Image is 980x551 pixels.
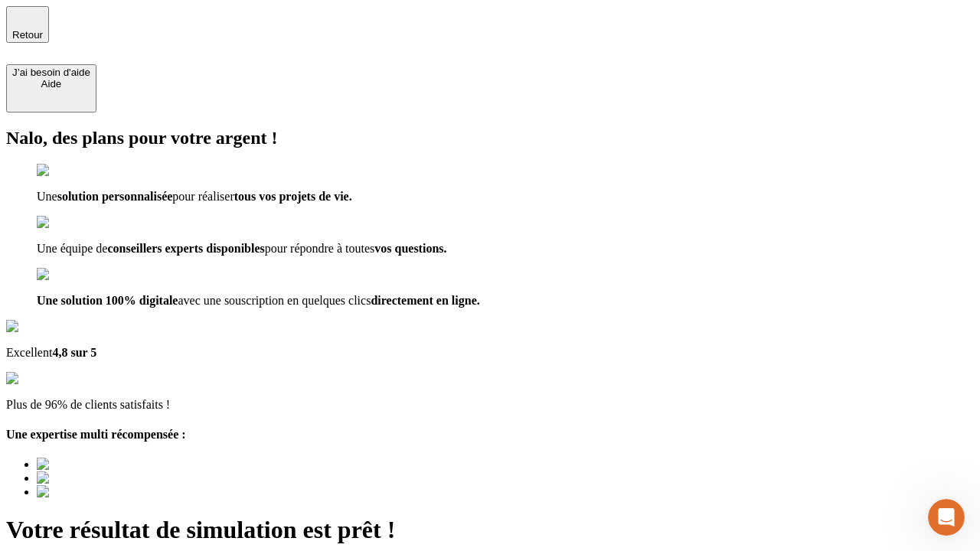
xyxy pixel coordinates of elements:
[37,242,107,255] span: Une équipe de
[57,190,173,203] span: solution personnalisée
[172,190,234,203] span: pour réaliser
[37,485,178,499] img: Best savings advice award
[374,242,446,255] span: vos questions.
[6,428,974,442] h4: Une expertise multi récompensée :
[12,29,43,41] span: Retour
[37,268,103,282] img: checkmark
[37,216,103,230] img: checkmark
[371,294,479,307] span: directement en ligne.
[37,294,178,307] span: Une solution 100% digitale
[6,64,96,112] button: J’ai besoin d'aideAide
[37,190,57,203] span: Une
[37,471,178,485] img: Best savings advice award
[6,6,49,43] button: Retour
[6,320,95,334] img: Google Review
[6,398,974,412] p: Plus de 96% de clients satisfaits !
[37,164,103,178] img: checkmark
[12,78,90,90] div: Aide
[265,242,375,255] span: pour répondre à toutes
[6,372,82,386] img: reviews stars
[928,499,965,536] iframe: Intercom live chat
[6,516,974,544] h1: Votre résultat de simulation est prêt !
[6,346,52,359] span: Excellent
[234,190,352,203] span: tous vos projets de vie.
[107,242,264,255] span: conseillers experts disponibles
[12,67,90,78] div: J’ai besoin d'aide
[37,458,178,471] img: Best savings advice award
[178,294,371,307] span: avec une souscription en quelques clics
[6,128,974,148] h2: Nalo, des plans pour votre argent !
[52,346,96,359] span: 4,8 sur 5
